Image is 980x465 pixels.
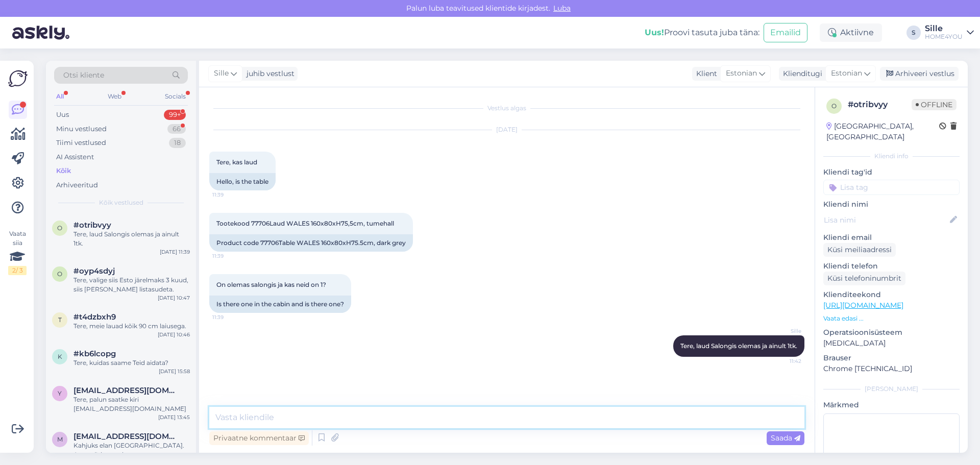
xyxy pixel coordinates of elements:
[209,431,309,445] div: Privaatne kommentaar
[169,138,186,148] div: 18
[158,331,190,338] div: [DATE] 10:46
[779,68,822,79] div: Klienditugi
[73,312,116,322] span: #t4dzbxh9
[823,327,960,338] p: Operatsioonisüsteem
[8,266,27,275] div: 2 / 3
[73,276,190,294] div: Tere, valige siis Esto järelmaks 3 kuud, siis [PERSON_NAME] listasudeta.
[56,166,71,176] div: Kõik
[906,26,921,40] div: S
[73,441,190,459] div: Kahjuks elan [GEOGRAPHIC_DATA]. Aga mõtlen veel.
[57,270,62,278] span: o
[831,102,837,110] span: o
[73,221,111,230] span: #otribvyy
[848,99,912,111] div: # otribvyy
[823,314,960,323] p: Vaata edasi ...
[73,230,190,248] div: Tere, laud Salongis olemas ja ainult 1tk.
[823,167,960,178] p: Kliendi tag'id
[823,384,960,394] div: [PERSON_NAME]
[73,432,180,441] span: monikavares@gmail.com
[771,433,800,443] span: Saada
[56,180,98,190] div: Arhiveeritud
[159,368,190,375] div: [DATE] 15:58
[823,400,960,410] p: Märkmed
[73,395,190,413] div: Tere, palun saatke kiri [EMAIL_ADDRESS][DOMAIN_NAME]
[209,234,413,252] div: Product code 77706Table WALES 160x80xH75.5cm, dark grey
[56,138,106,148] div: Tiimi vestlused
[925,25,963,33] div: Sille
[56,110,69,120] div: Uus
[216,219,394,227] span: Tootekood 77706Laud WALES 160x80xH75,5cm, tumehall
[925,33,963,41] div: HOME4YOU
[925,25,974,41] a: SilleHOME4YOU
[56,124,107,134] div: Minu vestlused
[58,353,62,360] span: k
[54,90,66,103] div: All
[645,28,664,37] b: Uus!
[912,99,957,110] span: Offline
[58,389,62,397] span: y
[8,69,28,88] img: Askly Logo
[167,124,186,134] div: 66
[216,158,257,166] span: Tere, kas laud
[831,68,862,79] span: Estonian
[57,435,63,443] span: m
[680,342,797,350] span: Tere, laud Salongis olemas ja ainult 1tk.
[209,104,804,113] div: Vestlus algas
[550,4,574,13] span: Luba
[823,289,960,300] p: Klienditeekond
[763,357,801,365] span: 11:42
[823,338,960,349] p: [MEDICAL_DATA]
[826,121,939,142] div: [GEOGRAPHIC_DATA], [GEOGRAPHIC_DATA]
[58,316,62,324] span: t
[158,413,190,421] div: [DATE] 13:45
[209,296,351,313] div: Is there one in the cabin and is there one?
[763,327,801,335] span: Sille
[823,272,905,285] div: Küsi telefoninumbrit
[56,152,94,162] div: AI Assistent
[63,70,104,81] span: Otsi kliente
[212,313,251,321] span: 11:39
[823,152,960,161] div: Kliendi info
[57,224,62,232] span: o
[823,232,960,243] p: Kliendi email
[73,349,116,358] span: #kb6lcopg
[163,90,188,103] div: Socials
[824,214,948,226] input: Lisa nimi
[764,23,807,42] button: Emailid
[692,68,717,79] div: Klient
[73,358,190,368] div: Tere, kuidas saame Teid aidata?
[99,198,143,207] span: Kõik vestlused
[823,261,960,272] p: Kliendi telefon
[160,248,190,256] div: [DATE] 11:39
[823,363,960,374] p: Chrome [TECHNICAL_ID]
[73,322,190,331] div: Tere, meie lauad kõik 90 cm laiusega.
[823,301,903,310] a: [URL][DOMAIN_NAME]
[158,294,190,302] div: [DATE] 10:47
[73,266,115,276] span: #oyp4sdyj
[823,199,960,210] p: Kliendi nimi
[73,386,180,395] span: yarpolyakov@gmail.com
[823,243,896,257] div: Küsi meiliaadressi
[209,173,276,190] div: Hello, is the table
[212,191,251,199] span: 11:39
[214,68,229,79] span: Sille
[216,281,326,288] span: On olemas salongis ja kas neid on 1?
[823,180,960,195] input: Lisa tag
[212,252,251,260] span: 11:39
[726,68,757,79] span: Estonian
[8,229,27,275] div: Vaata siia
[106,90,124,103] div: Web
[209,125,804,134] div: [DATE]
[242,68,295,79] div: juhib vestlust
[164,110,186,120] div: 99+
[880,67,959,81] div: Arhiveeri vestlus
[823,353,960,363] p: Brauser
[820,23,882,42] div: Aktiivne
[645,27,759,39] div: Proovi tasuta juba täna:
